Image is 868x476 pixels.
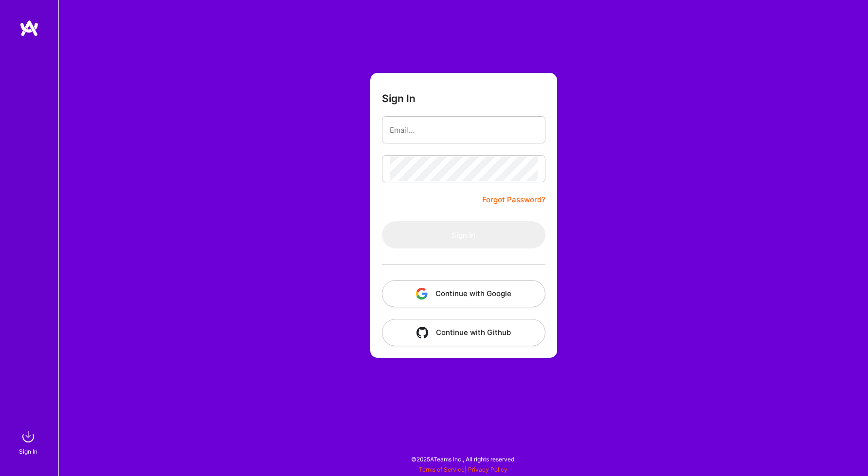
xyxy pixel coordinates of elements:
[416,288,428,300] img: icon
[19,19,39,37] img: logo
[20,427,38,457] a: sign inSign In
[468,466,507,473] a: Privacy Policy
[382,92,416,105] h3: Sign In
[19,446,37,457] div: Sign In
[382,280,545,307] button: Continue with Google
[18,427,38,446] img: sign in
[416,327,428,338] img: icon
[390,118,538,142] input: Email...
[382,319,545,346] button: Continue with Github
[419,466,507,473] span: |
[58,447,868,471] div: © 2025 ATeams Inc., All rights reserved.
[382,221,545,248] button: Sign In
[482,194,545,206] a: Forgot Password?
[419,466,465,473] a: Terms of Service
